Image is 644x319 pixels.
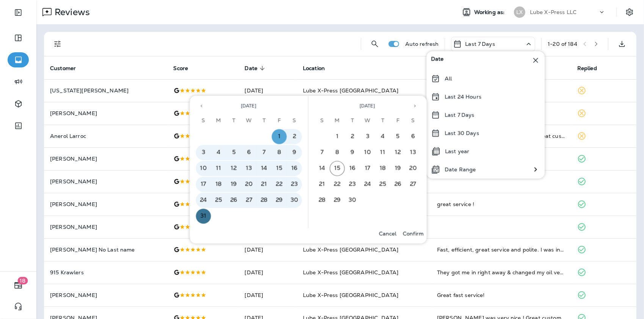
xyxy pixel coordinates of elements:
[226,177,241,192] button: 19
[474,9,506,16] span: Working as:
[445,75,452,81] p: All
[375,161,390,176] button: 18
[315,161,330,176] button: 14
[196,145,211,160] button: 3
[360,145,375,160] button: 10
[238,284,296,306] td: [DATE]
[257,161,272,176] button: 14
[212,113,226,128] span: Monday
[445,148,469,154] p: Last year
[390,161,406,176] button: 19
[211,161,226,176] button: 11
[437,291,565,299] div: Great fast service!
[367,36,382,52] button: Search Reviews
[211,145,226,160] button: 4
[445,166,476,172] p: Date Range
[406,145,421,160] button: 13
[361,113,374,128] span: Wednesday
[390,145,406,160] button: 12
[226,145,241,160] button: 5
[405,41,439,47] p: Auto refresh
[303,65,325,72] span: Location
[315,177,330,192] button: 21
[197,113,210,128] span: Sunday
[211,177,226,192] button: 18
[406,113,420,128] span: Saturday
[406,161,421,176] button: 20
[50,36,65,52] button: Filters
[330,193,345,208] button: 29
[242,113,256,128] span: Wednesday
[196,177,211,192] button: 17
[241,193,257,208] button: 27
[238,79,296,102] td: [DATE]
[287,161,302,176] button: 16
[272,145,287,160] button: 8
[437,246,565,253] div: Fast, efficient, great service and polite. I was in and out and didn't have to leave my car.
[360,161,375,176] button: 17
[445,112,475,118] p: Last 7 Days
[614,36,630,52] button: Export as CSV
[50,65,76,72] span: Customer
[287,145,302,160] button: 9
[50,110,161,116] p: [PERSON_NAME]
[391,113,405,128] span: Friday
[50,224,161,230] p: [PERSON_NAME]
[196,100,207,112] button: Previous month
[445,130,479,136] p: Last 30 Days
[272,161,287,176] button: 15
[375,145,390,160] button: 11
[330,129,345,144] button: 1
[257,193,272,208] button: 28
[287,193,302,208] button: 30
[403,231,424,237] p: Confirm
[287,129,302,144] button: 2
[360,103,375,109] span: [DATE]
[548,41,577,47] div: 1 - 20 of 184
[376,228,400,239] button: Cancel
[241,177,257,192] button: 20
[360,177,375,192] button: 24
[227,113,241,128] span: Tuesday
[226,161,241,176] button: 12
[272,193,287,208] button: 29
[445,94,481,100] p: Last 24 Hours
[244,65,257,72] span: Date
[288,113,301,128] span: Saturday
[8,5,29,20] button: Expand Sidebar
[52,6,90,18] p: Reviews
[514,6,525,18] div: LX
[244,65,267,72] span: Date
[331,113,344,128] span: Monday
[50,247,161,253] p: [PERSON_NAME] No Last name
[303,87,398,94] span: Lube X-Press [GEOGRAPHIC_DATA]
[8,278,29,293] button: 18
[257,177,272,192] button: 21
[50,88,161,94] p: [US_STATE][PERSON_NAME]
[174,65,188,72] span: Score
[315,193,330,208] button: 28
[50,201,161,207] p: [PERSON_NAME]
[330,145,345,160] button: 8
[50,65,86,72] span: Customer
[257,145,272,160] button: 7
[257,113,271,128] span: Thursday
[530,9,577,15] p: Lube X-Press LLC
[345,161,360,176] button: 16
[174,65,198,72] span: Score
[241,103,257,109] span: [DATE]
[303,269,398,276] span: Lube X-Press [GEOGRAPHIC_DATA]
[406,129,421,144] button: 6
[346,113,359,128] span: Tuesday
[211,193,226,208] button: 25
[241,145,257,160] button: 6
[437,269,565,276] div: They got me in right away & changed my oil very fast. Thomas was very nice
[238,261,296,284] td: [DATE]
[50,133,161,139] p: Anerol Larroc
[272,129,287,144] button: 1
[406,177,421,192] button: 27
[196,193,211,208] button: 24
[241,161,257,176] button: 13
[226,193,241,208] button: 26
[272,177,287,192] button: 22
